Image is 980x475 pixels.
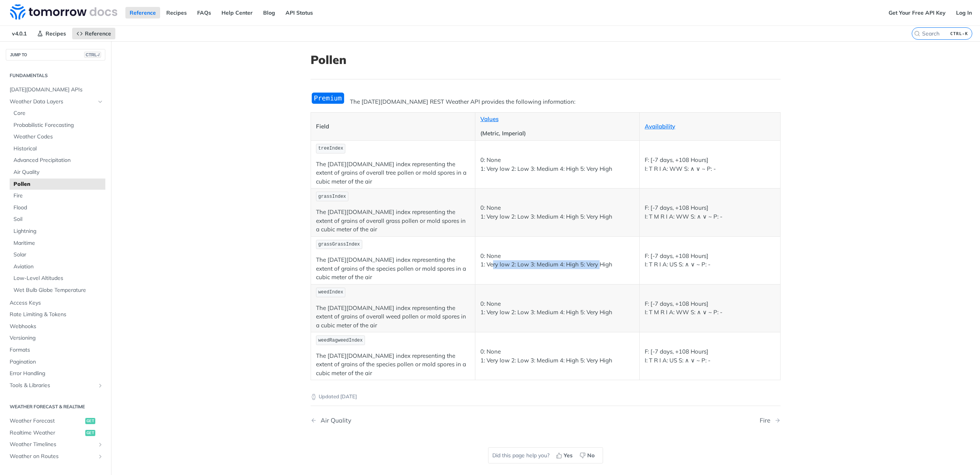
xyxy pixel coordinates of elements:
span: Lightning [14,227,103,235]
span: Error Handling [10,370,103,377]
a: Fire [10,190,105,202]
a: Tools & LibrariesShow subpages for Tools & Libraries [6,380,105,391]
button: Show subpages for Weather on Routes [97,453,103,460]
a: FAQs [193,7,215,19]
span: Weather Timelines [10,441,95,448]
a: Help Center [217,7,257,19]
a: Log In [952,7,976,19]
button: Show subpages for Tools & Libraries [97,382,103,389]
span: get [85,430,95,436]
h1: Pollen [311,53,781,67]
p: The [DATE][DOMAIN_NAME] index representing the extent of grains of the species pollen or mold spo... [316,256,470,282]
a: Values [480,115,498,123]
span: Core [14,109,103,117]
span: v4.0.1 [8,28,31,39]
button: Hide subpages for Weather Data Layers [97,99,103,105]
span: Tools & Libraries [10,382,95,389]
nav: Pagination Controls [311,409,781,432]
div: Fire [760,417,774,424]
a: Availability [645,123,675,130]
span: Rate Limiting & Tokens [10,311,103,318]
span: Formats [10,346,103,354]
a: Pagination [6,356,105,368]
span: Versioning [10,334,103,342]
a: Soil [10,214,105,225]
a: Weather Codes [10,131,105,143]
p: 0: None 1: Very low 2: Low 3: Medium 4: High 5: Very High [480,347,634,365]
span: Fire [14,192,103,200]
p: F: [-7 days, +108 Hours] I: T R I A: US S: ∧ ∨ ~ P: - [645,252,775,269]
span: treeIndex [318,146,343,151]
span: [DATE][DOMAIN_NAME] APIs [10,86,103,94]
a: Get Your Free API Key [884,7,950,19]
a: Lightning [10,226,105,237]
div: Did this page help you? [488,447,603,463]
a: Solar [10,249,105,261]
button: No [577,450,599,461]
button: Yes [553,450,577,461]
p: (Metric, Imperial) [480,129,634,138]
a: Flood [10,202,105,214]
svg: Search [914,30,920,37]
a: Webhooks [6,321,105,332]
span: Yes [564,451,573,460]
span: Solar [14,251,103,259]
span: Pagination [10,358,103,366]
p: F: [-7 days, +108 Hours] I: T M R I A: WW S: ∧ ∨ ~ P: - [645,204,775,221]
a: Pollen [10,179,105,190]
a: Probabilistic Forecasting [10,120,105,131]
a: [DATE][DOMAIN_NAME] APIs [6,84,105,96]
a: Reference [125,7,160,19]
span: Webhooks [10,323,103,330]
h2: Fundamentals [6,72,105,79]
span: Realtime Weather [10,429,83,437]
span: grassGrassIndex [318,242,360,247]
p: The [DATE][DOMAIN_NAME] index representing the extent of grains of the species pollen or mold spo... [316,352,470,378]
a: Versioning [6,332,105,344]
span: Historical [14,145,103,153]
span: get [85,418,95,424]
span: grassIndex [318,194,346,199]
a: Error Handling [6,368,105,379]
p: 0: None 1: Very low 2: Low 3: Medium 4: High 5: Very High [480,252,634,269]
kbd: CTRL-K [948,30,970,37]
span: Weather on Routes [10,453,95,460]
a: Rate Limiting & Tokens [6,309,105,320]
span: Reference [85,30,111,37]
span: Access Keys [10,299,103,307]
a: Realtime Weatherget [6,427,105,439]
span: weedRagweedIndex [318,338,363,343]
a: Low-Level Altitudes [10,273,105,284]
a: Previous Page: Air Quality [311,417,512,424]
p: F: [-7 days, +108 Hours] I: T M R I A: WW S: ∧ ∨ ~ P: - [645,300,775,317]
a: Air Quality [10,167,105,178]
a: Blog [259,7,279,19]
a: Recipes [33,28,70,39]
a: Weather TimelinesShow subpages for Weather Timelines [6,439,105,450]
span: Flood [14,204,103,212]
span: Recipes [46,30,66,37]
span: Soil [14,216,103,223]
a: Maritime [10,237,105,249]
span: Wet Bulb Globe Temperature [14,286,103,294]
p: The [DATE][DOMAIN_NAME] index representing the extent of grains of overall tree pollen or mold sp... [316,160,470,186]
span: weedIndex [318,290,343,295]
span: Weather Forecast [10,417,83,425]
a: Core [10,108,105,119]
a: Access Keys [6,297,105,309]
p: F: [-7 days, +108 Hours] I: T R I A: WW S: ∧ ∨ ~ P: - [645,156,775,173]
span: Aviation [14,263,103,271]
img: Tomorrow.io Weather API Docs [10,4,117,20]
span: Weather Codes [14,133,103,141]
p: Updated [DATE] [311,393,781,401]
a: Weather Forecastget [6,415,105,427]
p: Field [316,122,470,131]
a: Wet Bulb Globe Temperature [10,285,105,296]
p: 0: None 1: Very low 2: Low 3: Medium 4: High 5: Very High [480,300,634,317]
span: Low-Level Altitudes [14,275,103,282]
h2: Weather Forecast & realtime [6,403,105,410]
a: Weather on RoutesShow subpages for Weather on Routes [6,451,105,462]
p: The [DATE][DOMAIN_NAME] REST Weather API provides the following information: [311,98,781,106]
span: Maritime [14,239,103,247]
span: Advanced Precipitation [14,157,103,164]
